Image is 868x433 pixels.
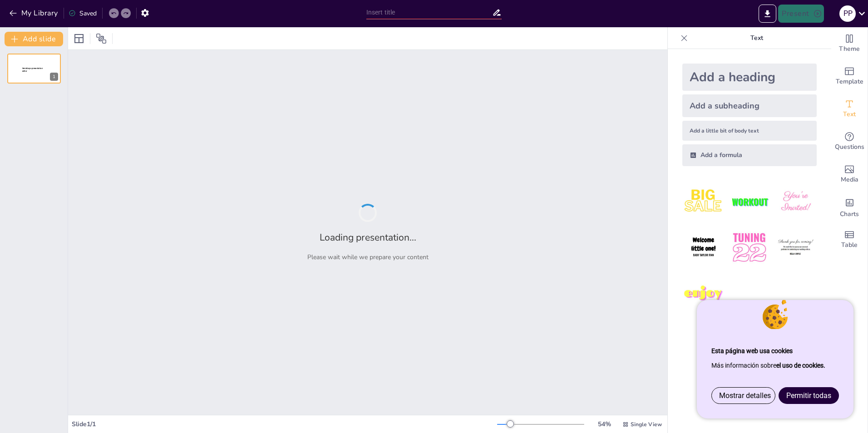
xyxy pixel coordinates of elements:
div: Layout [72,31,86,46]
p: Text [691,27,822,49]
span: Position [96,33,107,44]
div: 1 [50,73,58,81]
img: 2.jpeg [728,181,770,223]
span: Table [841,240,858,250]
div: p p [839,5,856,22]
button: Present [778,5,824,23]
img: 1.jpeg [682,181,725,223]
img: 5.jpeg [728,226,770,269]
span: Single View [631,421,662,428]
span: Permitir todas [786,391,831,400]
img: 7.jpeg [682,273,725,315]
span: Template [836,77,863,87]
span: Sendsteps presentation editor [22,67,43,72]
div: Saved [69,9,97,18]
div: Change the overall theme [831,27,868,60]
button: Export to PowerPoint [759,5,776,23]
div: Add a formula [682,144,817,166]
div: Add text boxes [831,93,868,125]
p: Please wait while we prepare your content [307,253,429,261]
div: Slide 1 / 1 [72,420,497,428]
img: 4.jpeg [682,226,725,269]
a: el uso de cookies. [776,362,825,369]
span: Mostrar detalles [719,391,771,400]
div: 54 % [593,420,615,428]
h2: Loading presentation... [320,231,416,244]
div: Get real-time input from your audience [831,125,868,158]
div: Add a subheading [682,94,817,117]
span: Media [841,175,858,185]
span: Questions [835,142,864,152]
div: Add a heading [682,64,817,91]
img: 3.jpeg [774,181,817,223]
div: Add charts and graphs [831,191,868,223]
input: Insert title [366,6,493,19]
a: Mostrar detalles [712,388,778,403]
img: 6.jpeg [774,226,817,269]
button: My Library [7,6,62,20]
p: Más información sobre [711,358,839,373]
div: 1 [7,54,61,84]
button: p p [839,5,856,23]
span: Theme [839,44,860,54]
span: Text [843,109,856,119]
div: Add a table [831,223,868,256]
button: Add slide [5,32,63,46]
div: Add ready made slides [831,60,868,93]
div: Add a little bit of body text [682,121,817,141]
a: Permitir todas [779,388,838,403]
strong: Esta página web usa cookies [711,347,793,354]
div: Add images, graphics, shapes or video [831,158,868,191]
span: Charts [840,209,859,219]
